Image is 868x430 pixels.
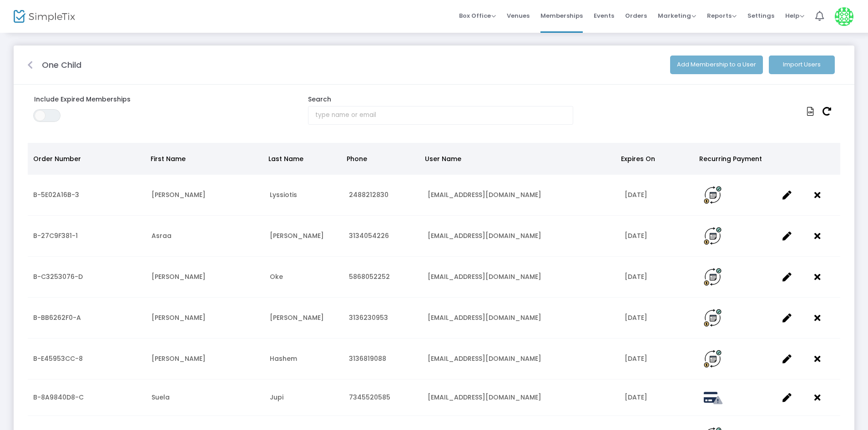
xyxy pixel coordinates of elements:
[540,4,583,27] span: Memberships
[151,393,170,402] span: Suela
[428,354,541,363] span: zhhashem08@gmail.com
[428,231,541,240] span: a.alhawli23@gmail.com
[428,190,541,199] span: jelusn@gmail.com
[459,11,496,20] span: Box Office
[27,95,293,104] label: Include Expired Memberships
[349,272,390,281] span: 5868052252
[658,11,696,20] span: Marketing
[33,231,78,240] span: B-27C9F381-1
[419,143,616,175] th: User Name
[33,190,79,199] span: B-5E02A16B-3
[33,354,83,363] span: B-E45953CC-8
[151,272,206,281] span: Kris
[151,154,186,163] span: First Name
[625,354,647,363] span: 9/11/2025
[270,393,283,402] span: Jupi
[270,231,324,240] span: Bazzi
[33,154,81,163] span: Order Number
[621,154,655,163] span: Expires On
[349,313,388,322] span: 3136230953
[270,354,297,363] span: Hashem
[349,393,390,402] span: 7345520585
[349,231,389,240] span: 3134054226
[33,313,81,322] span: B-BB6262F0-A
[428,313,541,322] span: noellehamid@gmail.com
[268,154,303,163] span: Last Name
[301,95,338,104] label: Search
[625,231,647,240] span: 8/27/2025
[747,4,774,27] span: Settings
[341,143,419,175] th: Phone
[151,354,206,363] span: Zeinab
[349,354,386,363] span: 3136819088
[33,272,83,281] span: B-C3253076-D
[151,190,206,199] span: Jacquelyn
[625,272,647,281] span: 8/28/2025
[428,272,541,281] span: okefamily37170@gmail.com
[308,106,573,125] input: type name or email
[707,11,737,20] span: Reports
[625,393,647,402] span: 8/26/2025
[704,268,722,286] img: Recurring Membership Payment Icon
[33,393,84,402] span: B-8A9840D8-C
[270,272,283,281] span: Oke
[594,4,614,27] span: Events
[704,227,722,245] img: Recurring Membership Payment Icon
[507,4,530,27] span: Venues
[151,313,206,322] span: Noelle
[270,313,324,322] span: Hamid
[625,4,647,27] span: Orders
[694,143,772,175] th: Recurring Payment
[151,231,172,240] span: Asraa
[428,393,541,402] span: jupi.suela@yahoo.com
[42,59,81,71] m-panel-title: One Child
[704,309,722,327] img: Recurring Membership Payment Icon
[704,186,722,204] img: Recurring Membership Payment Icon
[625,313,647,322] span: 9/3/2025
[270,190,297,199] span: Lyssiotis
[349,190,389,199] span: 2488212830
[704,350,722,368] img: Recurring Membership Payment Icon
[785,11,804,20] span: Help
[625,190,647,199] span: 8/27/2025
